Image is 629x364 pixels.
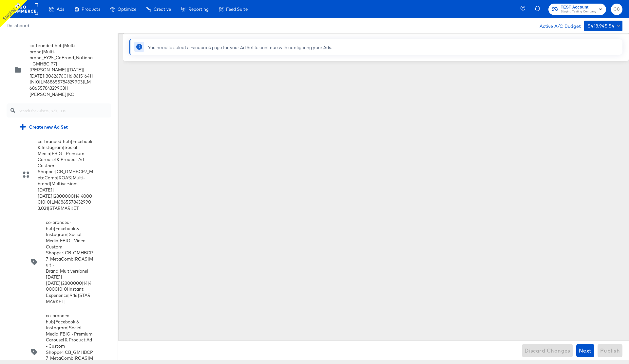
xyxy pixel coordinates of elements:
[82,7,100,12] span: Products
[7,216,111,308] div: co-branded-hub|Facebook & Instagram|Social Media|FBIG - Video - Custom Shopper|CB_GMHBCP7_MetaCom...
[15,120,111,133] div: Create new Ad Set
[7,135,111,215] div: co-branded-hub|Facebook & Instagram|Social Media|FBIG - Premium Carousel & Product Ad - Custom Sh...
[154,7,171,12] span: Creative
[587,22,614,30] div: $413,945.54
[533,21,581,30] div: Active A/C Budget
[561,9,596,14] span: Staging Testing Company
[46,219,93,304] div: co-branded-hub|Facebook & Instagram|Social Media|FBIG - Video - Custom Shopper|CB_GMHBCP7_MetaCom...
[18,101,111,115] input: Search for Adsets, Ads, IDs
[20,124,68,130] div: Create new Ad Set
[57,7,64,12] span: Ads
[29,43,93,97] div: co-branded-hub|Multi-brand|Multi-brand_FY25_CoBrand_National_GMHBC P7|[PERSON_NAME]|[DATE]|[DATE]...
[7,39,111,100] div: co-branded-hub|Multi-brand|Multi-brand_FY25_CoBrand_National_GMHBC P7|[PERSON_NAME]|[DATE]|[DATE]...
[548,4,606,15] button: TEST AccountStaging Testing Company
[579,346,592,355] span: Next
[118,7,136,12] span: Optimize
[7,23,29,28] a: Dashboard
[561,4,596,11] span: TEST Account
[148,45,332,51] div: You need to select a Facebook page for your Ad Set to continue with configuring your Ads.
[38,138,93,211] div: co-branded-hub|Facebook & Instagram|Social Media|FBIG - Premium Carousel & Product Ad - Custom Sh...
[584,21,622,31] button: $413,945.54
[611,4,622,15] button: CC
[188,7,209,12] span: Reporting
[226,7,248,12] span: Feed Suite
[576,344,594,357] button: Next
[614,6,620,13] span: CC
